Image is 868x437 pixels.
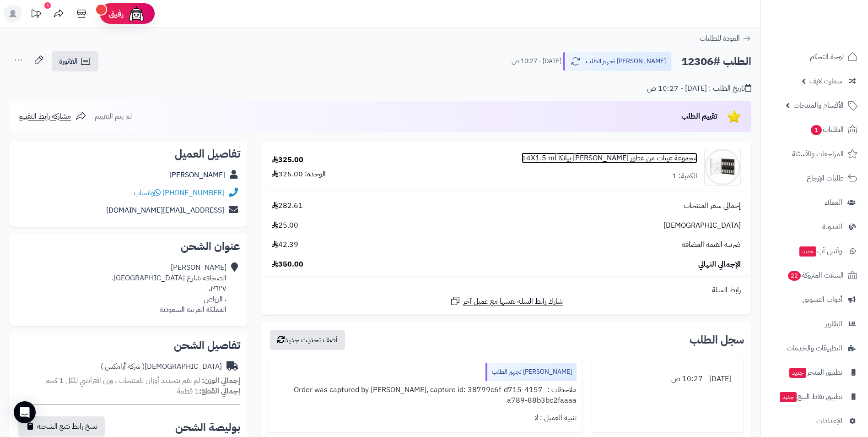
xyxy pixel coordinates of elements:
[766,119,863,141] a: الطلبات1
[272,169,326,180] div: الوحدة: 325.00
[788,366,842,379] span: تطبيق المتجر
[787,342,842,355] span: التطبيقات والخدمات
[109,8,124,19] span: رفيق
[810,50,844,63] span: لوحة التحكم
[690,334,744,345] h3: سجل الطلب
[37,421,97,432] span: نسخ رابط تتبع الشحنة
[766,386,863,408] a: تطبيق نقاط البيعجديد
[825,317,842,330] span: التقارير
[101,361,222,372] div: [DEMOGRAPHIC_DATA]
[681,52,751,71] h2: الطلب #12306
[787,269,844,282] span: السلات المتروكة
[450,295,563,307] a: شارك رابط السلة نفسها مع عميل آخر
[793,99,844,112] span: الأقسام والمنتجات
[766,361,863,383] a: تطبيق المتجرجديد
[265,285,748,295] div: رابط السلة
[112,262,226,315] div: [PERSON_NAME] الصحافه شارع [GEOGRAPHIC_DATA]. ٣٦٢٧، ، الرياض المملكة العربية السعودية
[766,46,863,68] a: لوحة التحكم
[766,191,863,213] a: العملاء
[522,153,697,164] a: مجموعة عينات من عطور [PERSON_NAME] بيانكا 14X1.5 ml
[275,381,577,410] div: ملاحظات : Order was captured by [PERSON_NAME], capture id: 38799c6f-d715-4157-a789-88b3bc2faaaa
[563,52,672,71] button: [PERSON_NAME] تجهيز الطلب
[672,171,697,181] div: الكمية: 1
[272,220,298,231] span: 25.00
[177,386,240,397] small: 1 قطعة
[59,56,78,67] span: الفاتورة
[134,187,161,198] a: واتساب
[512,57,561,66] small: [DATE] - 10:27 ص
[700,33,751,44] a: العودة للطلبات
[24,5,47,25] a: تحديثات المنصة
[272,201,303,211] span: 282.61
[681,111,717,122] span: تقييم الطلب
[14,401,36,423] div: Open Intercom Messenger
[202,375,240,386] strong: إجمالي الوزن:
[169,169,225,180] a: [PERSON_NAME]
[647,83,751,94] div: تاريخ الطلب : [DATE] - 10:27 ص
[787,270,802,281] span: 22
[485,363,577,381] div: [PERSON_NAME] تجهيز الطلب
[162,187,224,198] a: [PHONE_NUMBER]
[766,289,863,311] a: أدوات التسويق
[799,246,816,257] span: جديد
[807,172,844,185] span: طلبات الإرجاع
[698,259,741,270] span: الإجمالي النهائي
[52,51,98,71] a: الفاتورة
[700,33,740,44] span: العودة للطلبات
[682,240,741,250] span: ضريبة القيمة المضافة
[798,245,842,257] span: وآتس آب
[663,220,741,231] span: [DEMOGRAPHIC_DATA]
[463,296,563,307] span: شارك رابط السلة نفسها مع عميل آخر
[803,293,842,306] span: أدوات التسويق
[766,337,863,359] a: التطبيقات والخدمات
[825,196,842,209] span: العملاء
[175,422,240,433] h2: بوليصة الشحن
[45,375,200,386] span: لم تقم بتحديد أوزان للمنتجات ، وزن افتراضي للكل 1 كجم
[18,111,71,122] span: مشاركة رابط التقييم
[766,264,863,286] a: السلات المتروكة22
[705,149,740,186] img: 1737480580-c72c4b_cdeab6afd5a342e292ae3aaf96e8502c~mv2-90x90.jpg
[766,313,863,335] a: التقارير
[127,5,146,23] img: ai-face.png
[275,409,577,427] div: تنبيه العميل : لا
[810,123,844,136] span: الطلبات
[18,416,105,437] button: نسخ رابط تتبع الشحنة
[199,386,240,397] strong: إجمالي القطع:
[806,7,859,27] img: logo-2.png
[780,392,797,402] span: جديد
[270,330,345,350] button: أضف تحديث جديد
[272,155,303,165] div: 325.00
[766,240,863,262] a: وآتس آبجديد
[106,205,224,216] a: [EMAIL_ADDRESS][DOMAIN_NAME]
[810,125,822,136] span: 1
[809,75,842,87] span: سمارت لايف
[16,340,240,351] h2: تفاصيل الشحن
[95,111,132,122] span: لم يتم التقييم
[792,147,844,160] span: المراجعات والأسئلة
[779,390,842,403] span: تطبيق نقاط البيع
[816,415,842,427] span: الإعدادات
[822,220,842,233] span: المدونة
[766,410,863,432] a: الإعدادات
[18,111,86,122] a: مشاركة رابط التقييم
[101,361,145,372] span: ( شركة أرامكس )
[766,216,863,238] a: المدونة
[272,259,303,270] span: 350.00
[44,2,51,9] div: 1
[598,370,738,388] div: [DATE] - 10:27 ص
[16,148,240,159] h2: تفاصيل العميل
[766,167,863,189] a: طلبات الإرجاع
[766,143,863,165] a: المراجعات والأسئلة
[789,368,806,378] span: جديد
[684,201,741,211] span: إجمالي سعر المنتجات
[16,241,240,252] h2: عنوان الشحن
[272,240,298,250] span: 42.39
